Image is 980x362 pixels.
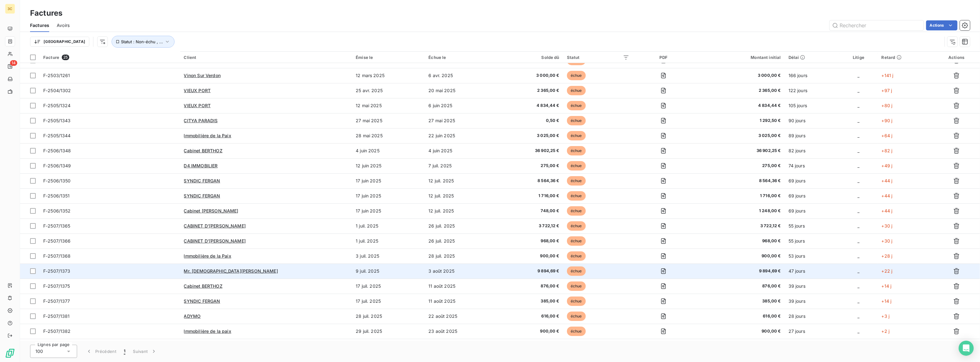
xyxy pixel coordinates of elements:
[184,313,201,319] span: ADYMO
[43,103,71,108] span: F-2505/1324
[698,313,781,319] span: 616,00 €
[352,339,425,354] td: 1 août 2025
[785,264,840,279] td: 47 jours
[858,88,860,93] span: _
[785,143,840,158] td: 82 jours
[503,313,559,319] span: 616,00 €
[62,55,69,60] span: 25
[882,103,893,108] span: +80 j
[882,55,929,60] div: Retard
[698,328,781,334] span: 900,00 €
[858,73,860,78] span: _
[352,249,425,264] td: 3 juil. 2025
[352,233,425,249] td: 1 juil. 2025
[858,283,860,289] span: _
[830,20,924,30] input: Rechercher
[858,238,860,244] span: _
[789,55,836,60] div: Délai
[43,178,71,183] span: F-2506/1350
[43,55,59,60] span: Facture
[184,103,211,108] span: VIEUX PORT
[43,208,71,213] span: F-2506/1352
[43,313,70,319] span: F-2507/1381
[698,208,781,214] span: 1 248,00 €
[30,37,89,47] button: [GEOGRAPHIC_DATA]
[352,218,425,233] td: 1 juil. 2025
[698,148,781,154] span: 36 902,25 €
[352,143,425,158] td: 4 juin 2025
[785,309,840,324] td: 28 jours
[858,118,860,123] span: _
[352,279,425,294] td: 17 juil. 2025
[785,188,840,203] td: 69 jours
[698,238,781,244] span: 968,00 €
[428,55,495,60] div: Échue le
[882,283,892,289] span: +14 j
[698,268,781,274] span: 9 894,69 €
[43,253,71,259] span: F-2507/1368
[785,98,840,113] td: 105 jours
[858,163,860,168] span: _
[352,113,425,128] td: 27 mai 2025
[567,236,586,246] span: échue
[43,148,71,153] span: F-2506/1348
[503,118,559,124] span: 0,50 €
[184,223,246,228] span: CABINET D'[PERSON_NAME]
[785,279,840,294] td: 39 jours
[882,313,890,319] span: +3 j
[503,223,559,229] span: 3 722,12 €
[352,173,425,188] td: 17 juin 2025
[785,68,840,83] td: 166 jours
[184,193,220,198] span: SYNDIC FERGAN
[503,298,559,304] span: 385,00 €
[858,328,860,334] span: _
[503,102,559,109] span: 4 834,44 €
[858,208,860,213] span: _
[698,72,781,79] span: 3 000,00 €
[184,298,220,304] span: SYNDIC FERGAN
[567,266,586,276] span: échue
[5,4,15,14] div: 3C
[356,55,421,60] div: Émise le
[698,253,781,259] span: 900,00 €
[425,324,499,339] td: 23 août 2025
[43,268,71,274] span: F-2507/1373
[503,87,559,94] span: 2 365,00 €
[698,223,781,229] span: 3 722,12 €
[785,158,840,173] td: 74 jours
[785,339,840,354] td: 24 jours
[503,178,559,184] span: 8 564,36 €
[882,238,893,244] span: +30 j
[352,128,425,143] td: 28 mai 2025
[184,73,221,78] span: Vinon Sur Verdon
[184,118,218,123] span: CITYA PARADIS
[567,86,586,95] span: échue
[785,324,840,339] td: 27 jours
[882,223,893,228] span: +30 j
[425,279,499,294] td: 11 août 2025
[43,133,71,138] span: F-2505/1344
[567,206,586,216] span: échue
[503,55,559,60] div: Solde dû
[30,22,49,29] span: Factures
[503,328,559,334] span: 900,00 €
[57,22,70,29] span: Avoirs
[425,173,499,188] td: 12 juil. 2025
[503,148,559,154] span: 36 902,25 €
[43,73,70,78] span: F-2503/1261
[5,348,15,358] img: Logo LeanPay
[567,251,586,261] span: échue
[352,294,425,309] td: 17 juil. 2025
[425,309,499,324] td: 22 août 2025
[425,98,499,113] td: 6 juin 2025
[425,143,499,158] td: 4 juin 2025
[503,208,559,214] span: 748,00 €
[43,88,71,93] span: F-2504/1302
[785,113,840,128] td: 90 jours
[882,133,893,138] span: +64 j
[698,283,781,289] span: 876,00 €
[785,203,840,218] td: 69 jours
[937,55,976,60] div: Actions
[43,283,70,289] span: F-2507/1375
[503,193,559,199] span: 1 716,00 €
